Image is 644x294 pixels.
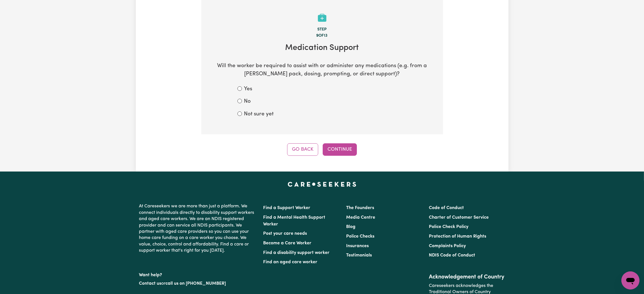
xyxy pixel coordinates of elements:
[210,62,434,78] p: Will the worker be required to assist with or administer any medications (e.g. from a [PERSON_NAM...
[210,27,434,33] div: Step
[429,253,475,258] a: NDIS Code of Conduct
[210,43,434,53] h2: Medication Support
[244,110,274,119] label: Not sure yet
[429,206,464,210] a: Code of Conduct
[263,241,312,245] a: Become a Care Worker
[139,270,257,278] p: Want help?
[429,234,486,239] a: Protection of Human Rights
[210,33,434,39] div: 9 of 13
[263,215,326,227] a: Find a Mental Health Support Worker
[429,225,468,229] a: Police Check Policy
[263,251,330,255] a: Find a disability support worker
[139,201,257,256] p: At Careseekers we are more than just a platform. We connect individuals directly to disability su...
[621,271,639,289] iframe: Button to launch messaging window, conversation in progress
[429,215,489,220] a: Charter of Customer Service
[346,225,355,229] a: Blog
[287,143,318,156] button: Go Back
[263,206,311,210] a: Find a Support Worker
[346,206,374,210] a: The Founders
[263,260,318,264] a: Find an aged care worker
[244,98,251,106] label: No
[244,85,252,93] label: Yes
[429,244,466,248] a: Complaints Policy
[323,143,357,156] button: Continue
[288,182,356,186] a: Careseekers home page
[346,215,375,220] a: Media Centre
[429,274,505,280] h2: Acknowledgement of Country
[346,253,372,258] a: Testimonials
[346,244,369,248] a: Insurances
[166,281,226,286] a: call us on [PHONE_NUMBER]
[263,231,307,236] a: Post your care needs
[139,281,161,286] a: Contact us
[346,234,374,239] a: Police Checks
[139,278,257,289] p: or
